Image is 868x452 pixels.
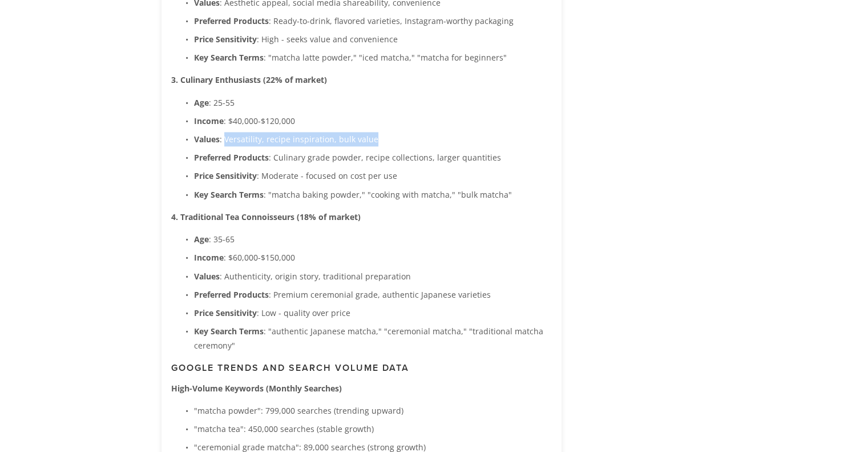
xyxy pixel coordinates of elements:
[194,306,552,320] p: : Low - quality over price
[194,189,264,200] strong: Key Search Terms
[194,152,269,163] strong: Preferred Products
[194,287,552,302] p: : Premium ceremonial grade, authentic Japanese varieties
[194,234,209,245] strong: Age
[194,250,552,265] p: : $60,000-$150,000
[194,289,269,300] strong: Preferred Products
[194,134,220,145] strong: Values
[194,97,209,108] strong: Age
[194,115,224,126] strong: Income
[194,232,552,246] p: : 35-65
[194,32,552,46] p: : High - seeks value and convenience
[194,307,257,318] strong: Price Sensitivity
[194,150,552,165] p: : Culinary grade powder, recipe collections, larger quantities
[194,95,552,110] p: : 25-55
[194,52,264,63] strong: Key Search Terms
[194,15,269,26] strong: Preferred Products
[194,187,552,202] p: : "matcha baking powder," "cooking with matcha," "bulk matcha"
[194,324,552,353] p: : "authentic Japanese matcha," "ceremonial matcha," "traditional matcha ceremony"
[194,50,552,65] p: : "matcha latte powder," "iced matcha," "matcha for beginners"
[194,252,224,263] strong: Income
[194,114,552,128] p: : $40,000-$120,000
[194,422,552,436] p: "matcha tea": 450,000 searches (stable growth)
[194,271,220,282] strong: Values
[171,211,361,222] strong: 4. Traditional Tea Connoisseurs (18% of market)
[194,132,552,146] p: : Versatility, recipe inspiration, bulk value
[194,403,552,418] p: "matcha powder": 799,000 searches (trending upward)
[194,269,552,283] p: : Authenticity, origin story, traditional preparation
[194,326,264,337] strong: Key Search Terms
[194,170,257,181] strong: Price Sensitivity
[194,169,552,183] p: : Moderate - focused on cost per use
[171,362,552,373] h3: Google Trends and Search Volume Data
[171,383,342,394] strong: High-Volume Keywords (Monthly Searches)
[194,34,257,45] strong: Price Sensitivity
[194,14,552,28] p: : Ready-to-drink, flavored varieties, Instagram-worthy packaging
[171,74,327,85] strong: 3. Culinary Enthusiasts (22% of market)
